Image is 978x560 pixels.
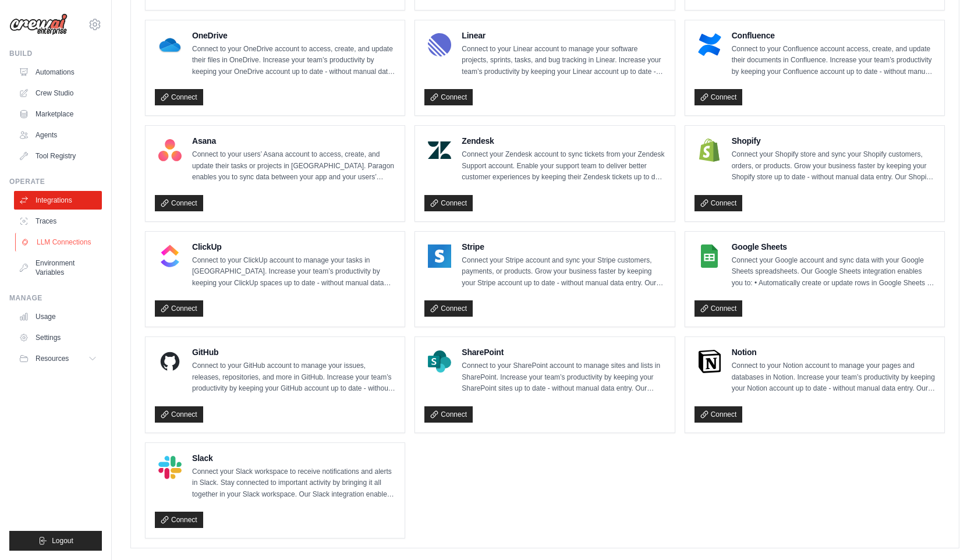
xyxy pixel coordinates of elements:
[192,241,395,253] h4: ClickUp
[158,350,182,373] img: GitHub Logo
[694,406,743,423] a: Connect
[14,105,102,123] a: Marketplace
[14,63,102,81] a: Automations
[462,44,665,78] p: Connect to your Linear account to manage your software projects, sprints, tasks, and bug tracking...
[192,149,395,183] p: Connect to your users’ Asana account to access, create, and update their tasks or projects in [GE...
[14,254,102,282] a: Environment Variables
[428,33,451,56] img: Linear Logo
[155,512,203,528] a: Connect
[14,126,102,144] a: Agents
[732,255,935,289] p: Connect your Google account and sync data with your Google Sheets spreadsheets. Our Google Sheets...
[15,233,103,251] a: LLM Connections
[155,89,203,105] a: Connect
[14,307,102,326] a: Usage
[698,350,721,373] img: Notion Logo
[9,13,68,36] img: Logo
[732,149,935,183] p: Connect your Shopify store and sync your Shopify customers, orders, or products. Grow your busine...
[424,406,473,423] a: Connect
[14,328,102,347] a: Settings
[698,244,721,268] img: Google Sheets Logo
[732,360,935,395] p: Connect to your Notion account to manage your pages and databases in Notion. Increase your team’s...
[462,135,665,147] h4: Zendesk
[694,89,743,105] a: Connect
[14,147,102,165] a: Tool Registry
[732,44,935,78] p: Connect to your Confluence account access, create, and update their documents in Confluence. Incr...
[36,354,69,363] span: Resources
[428,244,451,268] img: Stripe Logo
[424,300,473,317] a: Connect
[192,452,395,464] h4: Slack
[14,212,102,231] a: Traces
[462,255,665,289] p: Connect your Stripe account and sync your Stripe customers, payments, or products. Grow your busi...
[158,33,182,56] img: OneDrive Logo
[462,30,665,41] h4: Linear
[9,531,102,551] button: Logout
[462,241,665,253] h4: Stripe
[192,44,395,78] p: Connect to your OneDrive account to access, create, and update their files in OneDrive. Increase ...
[192,346,395,358] h4: GitHub
[192,360,395,395] p: Connect to your GitHub account to manage your issues, releases, repositories, and more in GitHub....
[14,349,102,368] button: Resources
[9,177,102,186] div: Operate
[732,135,935,147] h4: Shopify
[462,360,665,395] p: Connect to your SharePoint account to manage sites and lists in SharePoint. Increase your team’s ...
[192,135,395,147] h4: Asana
[155,300,203,317] a: Connect
[732,241,935,253] h4: Google Sheets
[424,89,473,105] a: Connect
[14,84,102,102] a: Crew Studio
[9,293,102,303] div: Manage
[9,49,102,58] div: Build
[428,139,451,162] img: Zendesk Logo
[424,195,473,211] a: Connect
[698,33,721,56] img: Confluence Logo
[158,456,182,479] img: Slack Logo
[732,346,935,358] h4: Notion
[428,350,451,373] img: SharePoint Logo
[192,30,395,41] h4: OneDrive
[192,466,395,501] p: Connect your Slack workspace to receive notifications and alerts in Slack. Stay connected to impo...
[158,139,182,162] img: Asana Logo
[462,149,665,183] p: Connect your Zendesk account to sync tickets from your Zendesk Support account. Enable your suppo...
[694,300,743,317] a: Connect
[192,255,395,289] p: Connect to your ClickUp account to manage your tasks in [GEOGRAPHIC_DATA]. Increase your team’s p...
[732,30,935,41] h4: Confluence
[462,346,665,358] h4: SharePoint
[155,195,203,211] a: Connect
[52,536,73,545] span: Logout
[698,139,721,162] img: Shopify Logo
[155,406,203,423] a: Connect
[694,195,743,211] a: Connect
[158,244,182,268] img: ClickUp Logo
[14,191,102,210] a: Integrations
